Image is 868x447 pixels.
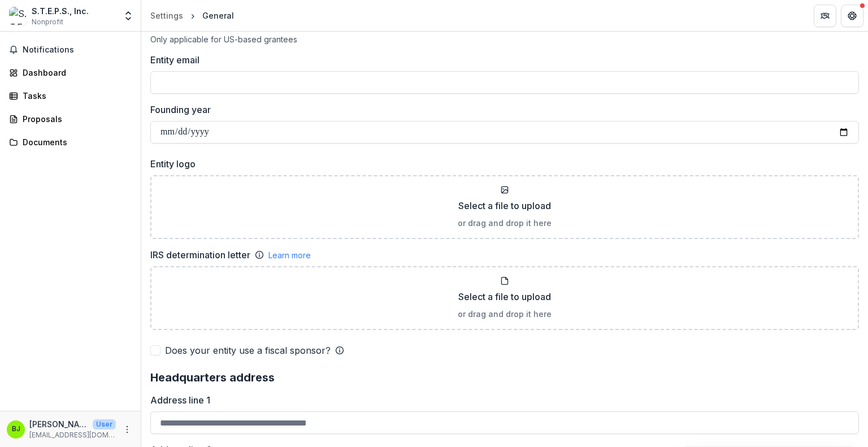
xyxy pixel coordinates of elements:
[12,426,20,433] div: Beatrice Jennette
[9,7,27,25] img: S.T.E.P.S., Inc.
[268,249,311,261] a: Learn more
[5,86,136,105] a: Tasks
[23,90,127,102] div: Tasks
[32,5,89,17] div: S.T.E.P.S., Inc.
[150,371,859,384] h2: Headquarters address
[458,308,552,320] p: or drag and drop it here
[5,110,136,128] a: Proposals
[841,5,863,27] button: Get Help
[29,430,116,440] p: [EMAIL_ADDRESS][DOMAIN_NAME]
[23,45,132,55] span: Notifications
[150,157,852,171] label: Entity logo
[202,10,234,21] div: General
[29,418,88,430] p: [PERSON_NAME]
[23,113,127,125] div: Proposals
[458,199,551,212] p: Select a file to upload
[150,103,852,116] label: Founding year
[120,423,134,436] button: More
[150,34,859,44] div: Only applicable for US-based grantees
[5,63,136,82] a: Dashboard
[150,53,852,67] label: Entity email
[150,248,250,262] label: IRS determination letter
[458,217,552,229] p: or drag and drop it here
[5,41,136,59] button: Notifications
[150,10,183,21] div: Settings
[32,17,63,27] span: Nonprofit
[165,344,331,357] span: Does your entity use a fiscal sponsor?
[146,7,238,24] nav: breadcrumb
[150,393,852,407] label: Address line 1
[23,67,127,79] div: Dashboard
[146,7,188,24] a: Settings
[5,133,136,151] a: Documents
[814,5,836,27] button: Partners
[458,290,551,303] p: Select a file to upload
[23,136,127,148] div: Documents
[93,419,116,429] p: User
[120,5,136,27] button: Open entity switcher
